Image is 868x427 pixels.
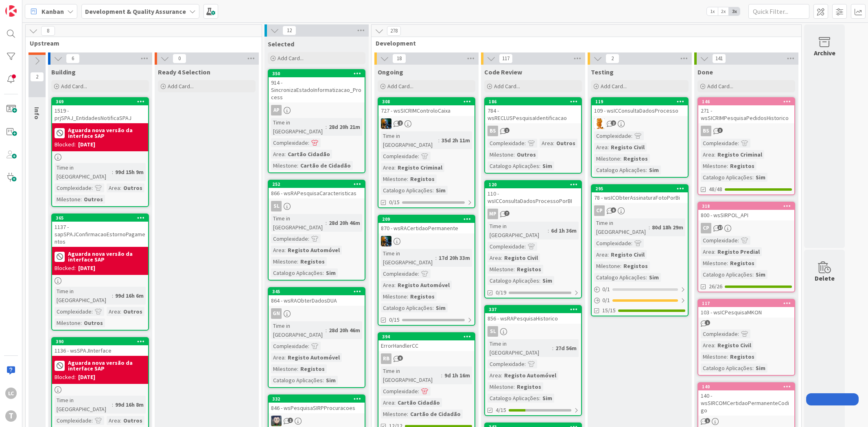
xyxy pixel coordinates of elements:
[278,54,304,62] span: Add Card...
[698,210,794,220] div: 800 - wsSIRPOL_API
[485,326,581,337] div: SL
[701,139,738,148] div: Complexidade
[701,223,711,233] div: CP
[591,184,689,316] a: 29578 - wsICObterAssinaturaFotoPorBiCPTime in [GEOGRAPHIC_DATA]:80d 18h 29mComplexidade:Area:Regi...
[381,292,407,301] div: Milestone
[609,250,647,259] div: Registo Civil
[515,265,543,274] div: Registos
[714,150,715,159] span: :
[378,223,474,233] div: 870 - wsRACertidaoPermanente
[621,154,650,163] div: Registos
[271,118,326,136] div: Time in [GEOGRAPHIC_DATA]
[649,223,650,232] span: :
[297,161,298,170] span: :
[271,150,284,159] div: Area
[485,313,581,324] div: 856 - wsRAPesquisaHistorico
[485,105,581,123] div: 784 - wsRECLUSPesquisaIdentificacao
[494,83,520,90] span: Add Card...
[484,97,582,174] a: 186784 - wsRECLUSPesquisaIdentificacaoBSComplexidade:Area:OutrosMilestone:OutrosCatalogo Aplicaçõ...
[727,161,728,170] span: :
[485,306,581,313] div: 337
[701,161,727,170] div: Milestone
[308,234,309,243] span: :
[81,318,82,327] span: :
[269,188,365,198] div: 866 - wsRAPesquisaCaracteristicas
[488,139,525,148] div: Complexidade
[602,306,616,315] span: 15/15
[646,166,647,174] span: :
[709,185,722,194] span: 48/48
[620,154,621,163] span: :
[78,140,95,149] div: [DATE]
[68,127,146,139] b: Aguarda nova versão da interface SAP
[408,292,437,301] div: Registos
[378,216,474,223] div: 209
[698,203,794,210] div: 318
[378,97,475,208] a: 308727 - wsSICRIMControloCaixaJCTime in [GEOGRAPHIC_DATA]:35d 2h 11mComplexidade:Area:Registo Cri...
[701,173,752,182] div: Catalogo Aplicações
[378,98,474,105] div: 308
[698,98,794,123] div: 146271 - wsSICRIMPesquisaPedidosHistorico
[488,242,525,251] div: Complexidade
[539,161,540,170] span: :
[61,83,87,90] span: Add Card...
[378,215,475,326] a: 209870 - wsRACertidaoPermanenteJCTime in [GEOGRAPHIC_DATA]:17d 20h 33mComplexidade:Area:Registo A...
[698,223,794,233] div: CP
[650,223,685,232] div: 80d 18h 29m
[284,246,286,255] span: :
[489,99,581,105] div: 186
[715,150,764,159] div: Registo Criminal
[698,98,794,105] div: 146
[378,216,474,233] div: 209870 - wsRACertidaoPermanente
[754,173,767,182] div: Sim
[327,122,362,131] div: 28d 20h 21m
[647,273,661,282] div: Sim
[594,239,631,248] div: Complexidade
[326,218,327,227] span: :
[323,268,324,277] span: :
[752,173,754,182] span: :
[752,270,754,279] span: :
[554,139,577,148] div: Outros
[378,333,474,351] div: 394ErrorHandlerCC
[485,98,581,105] div: 186
[381,186,433,195] div: Catalogo Aplicações
[52,98,148,105] div: 369
[715,247,762,256] div: Registo Predial
[271,105,282,115] div: AP
[525,139,526,148] span: :
[269,308,365,319] div: GN
[271,246,284,255] div: Area
[698,300,794,318] div: 117103 - wsICPesquisaMKON
[271,214,326,232] div: Time in [GEOGRAPHIC_DATA]
[269,105,365,115] div: AP
[594,273,646,282] div: Catalogo Aplicações
[594,118,605,129] img: RL
[434,303,448,312] div: Sim
[107,307,120,316] div: Area
[271,138,308,147] div: Complexidade
[701,259,727,268] div: Milestone
[271,234,308,243] div: Complexidade
[594,154,620,163] div: Milestone
[121,307,144,316] div: Outros
[484,305,582,416] a: 337856 - wsRAPesquisaHistoricoSLTime in [GEOGRAPHIC_DATA]:27d 56mComplexidade:Area:Registo Automó...
[55,163,112,181] div: Time in [GEOGRAPHIC_DATA]
[268,180,365,281] a: 252866 - wsRAPesquisaCaracteristicasSLTime in [GEOGRAPHIC_DATA]:28d 20h 46mComplexidade:Area:Regi...
[56,339,148,344] div: 390
[697,97,795,195] a: 146271 - wsSICRIMPesquisaPedidosHistoricoBSComplexidade:Area:Registo CriminalMilestone:RegistosCa...
[609,143,647,152] div: Registo Civil
[308,138,309,147] span: :
[621,261,650,270] div: Registos
[269,181,365,188] div: 252
[55,264,76,272] div: Blocked:
[272,71,365,76] div: 350
[52,338,148,345] div: 390
[594,250,608,259] div: Area
[269,201,365,211] div: SL
[646,273,647,282] span: :
[502,253,540,262] div: Registo Civil
[514,265,515,274] span: :
[387,83,413,90] span: Add Card...
[548,226,549,235] span: :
